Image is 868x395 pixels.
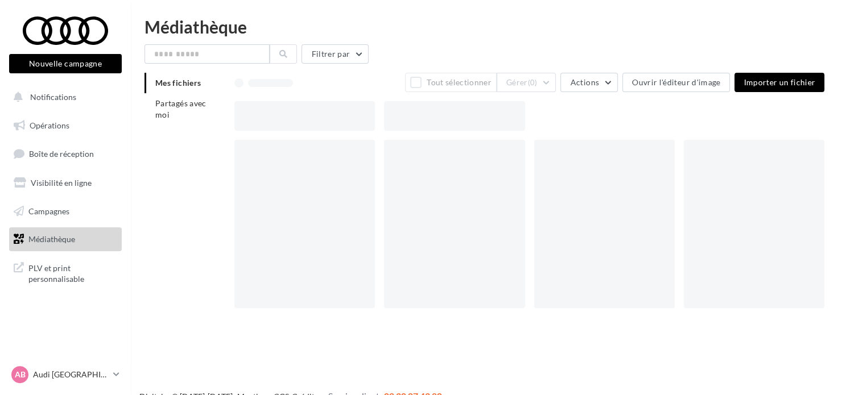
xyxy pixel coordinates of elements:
[622,73,730,92] button: Ouvrir l'éditeur d'image
[301,44,369,64] button: Filtrer par
[7,85,119,109] button: Notifications
[9,54,122,73] button: Nouvelle campagne
[29,149,94,159] span: Boîte de réception
[7,114,124,138] a: Opérations
[528,78,538,87] span: (0)
[155,98,206,119] span: Partagés avec moi
[7,227,124,251] a: Médiathèque
[497,73,556,92] button: Gérer(0)
[33,369,109,380] p: Audi [GEOGRAPHIC_DATA]
[570,77,598,87] span: Actions
[7,142,124,166] a: Boîte de réception
[7,256,124,289] a: PLV et print personnalisable
[560,73,617,92] button: Actions
[155,78,201,88] span: Mes fichiers
[9,364,122,385] a: AB Audi [GEOGRAPHIC_DATA]
[30,92,76,102] span: Notifications
[7,199,124,223] a: Campagnes
[144,18,854,35] div: Médiathèque
[405,73,496,92] button: Tout sélectionner
[743,77,815,87] span: Importer un fichier
[28,206,69,215] span: Campagnes
[7,171,124,195] a: Visibilité en ligne
[30,120,69,130] span: Opérations
[28,260,117,285] span: PLV et print personnalisable
[28,234,75,244] span: Médiathèque
[31,178,92,188] span: Visibilité en ligne
[734,73,824,92] button: Importer un fichier
[15,369,26,380] span: AB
